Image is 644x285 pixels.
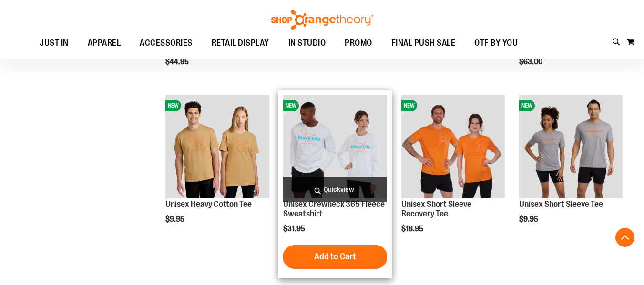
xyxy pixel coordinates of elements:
a: Quickview [283,177,387,202]
span: NEW [401,100,417,111]
div: product [514,90,627,248]
span: FINAL PUSH SALE [391,32,456,54]
span: NEW [519,100,535,111]
img: Unisex Crewneck 365 Fleece Sweatshirt [283,95,387,198]
a: Unisex Short Sleeve Tee [519,199,603,209]
span: $31.95 [283,225,307,233]
img: Unisex Short Sleeve Tee [519,95,623,198]
span: APPAREL [88,32,121,54]
img: Shop Orangetheory [270,10,375,30]
a: Unisex Heavy Cotton Tee [165,199,252,209]
button: Add to Cart [283,245,388,269]
a: Unisex Short Sleeve Recovery TeeNEW [401,95,505,200]
div: product [161,90,274,248]
a: PROMO [335,32,382,54]
a: OTF BY YOU [465,32,527,54]
a: Unisex Short Sleeve TeeNEW [519,95,623,200]
span: JUST IN [40,32,69,54]
a: Unisex Crewneck 365 Fleece Sweatshirt [283,199,385,218]
span: $18.95 [401,225,425,233]
span: OTF BY YOU [474,32,518,54]
button: Back To Top [615,228,634,247]
img: Unisex Heavy Cotton Tee [165,95,269,198]
a: Unisex Short Sleeve Recovery Tee [401,199,471,218]
span: PROMO [345,32,372,54]
span: $44.95 [165,58,190,66]
a: JUST IN [30,32,78,54]
div: product [278,90,391,278]
span: IN STUDIO [288,32,326,54]
span: $63.00 [519,58,544,66]
span: NEW [165,100,181,111]
a: Unisex Crewneck 365 Fleece SweatshirtNEW [283,95,387,200]
span: Add to Cart [314,251,356,262]
a: Unisex Heavy Cotton TeeNEW [165,95,269,200]
span: NEW [283,100,299,111]
span: $9.95 [165,215,186,224]
span: RETAIL DISPLAY [212,32,269,54]
a: APPAREL [78,32,131,54]
span: $9.95 [519,215,540,224]
a: ACCESSORIES [130,32,202,54]
div: product [397,90,510,257]
img: Unisex Short Sleeve Recovery Tee [401,95,505,198]
span: ACCESSORIES [140,32,193,54]
a: RETAIL DISPLAY [202,32,279,54]
a: FINAL PUSH SALE [382,32,465,54]
a: IN STUDIO [279,32,336,54]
